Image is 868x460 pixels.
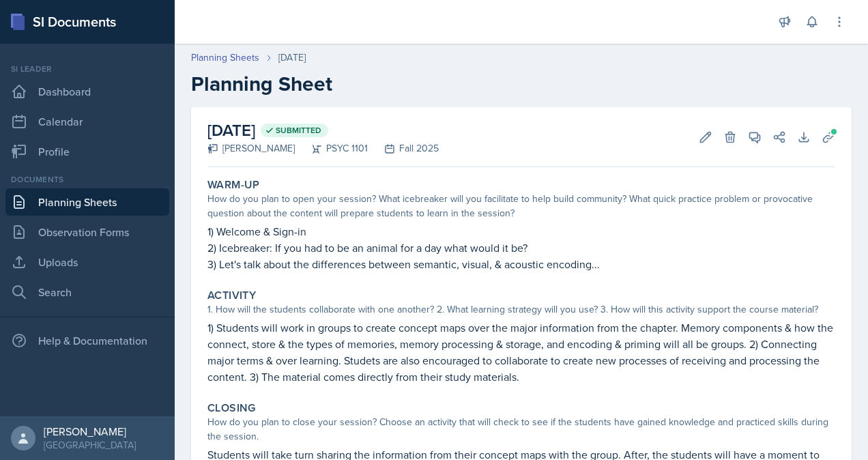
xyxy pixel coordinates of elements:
[207,401,256,415] label: Closing
[5,78,169,105] a: Dashboard
[5,218,169,246] a: Observation Forms
[5,188,169,216] a: Planning Sheets
[207,141,295,156] div: [PERSON_NAME]
[44,438,136,452] div: [GEOGRAPHIC_DATA]
[5,138,169,165] a: Profile
[5,173,169,186] div: Documents
[191,72,852,96] h2: Planning Sheet
[5,248,169,276] a: Uploads
[5,327,169,354] div: Help & Documentation
[207,118,439,143] h2: [DATE]
[207,319,835,385] p: 1) Students will work in groups to create concept maps over the major information from the chapte...
[368,141,439,156] div: Fall 2025
[207,302,835,317] div: 1. How will the students collaborate with one another? 2. What learning strategy will you use? 3....
[295,141,368,156] div: PSYC 1101
[207,289,256,302] label: Activity
[207,192,835,220] div: How do you plan to open your session? What icebreaker will you facilitate to help build community...
[207,240,835,256] p: 2) Icebreaker: If you had to be an animal for a day what would it be?
[207,415,835,444] div: How do you plan to close your session? Choose an activity that will check to see if the students ...
[5,278,169,306] a: Search
[276,125,321,136] span: Submitted
[5,108,169,135] a: Calendar
[44,425,136,438] div: [PERSON_NAME]
[5,63,169,75] div: Si leader
[207,223,835,240] p: 1) Welcome & Sign-in
[278,51,306,65] div: [DATE]
[207,178,260,192] label: Warm-Up
[191,51,259,65] a: Planning Sheets
[207,256,835,272] p: 3) Let's talk about the differences between semantic, visual, & acoustic encoding...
